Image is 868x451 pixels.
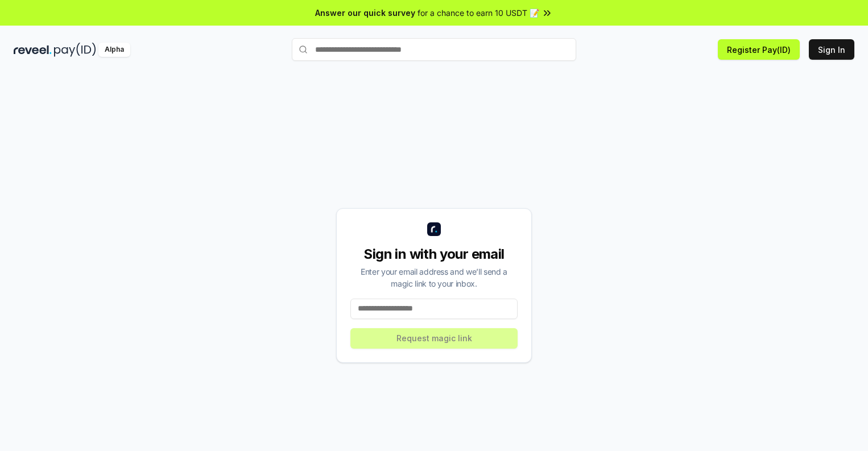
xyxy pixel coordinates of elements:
button: Register Pay(ID) [718,39,800,60]
div: Sign in with your email [350,245,518,263]
button: Sign In [809,39,854,60]
img: logo_small [427,222,441,236]
span: Answer our quick survey [315,7,415,19]
div: Enter your email address and we’ll send a magic link to your inbox. [350,266,518,289]
img: pay_id [54,43,96,57]
img: reveel_dark [14,43,52,57]
div: Alpha [98,43,130,57]
span: for a chance to earn 10 USDT 📝 [418,7,539,19]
